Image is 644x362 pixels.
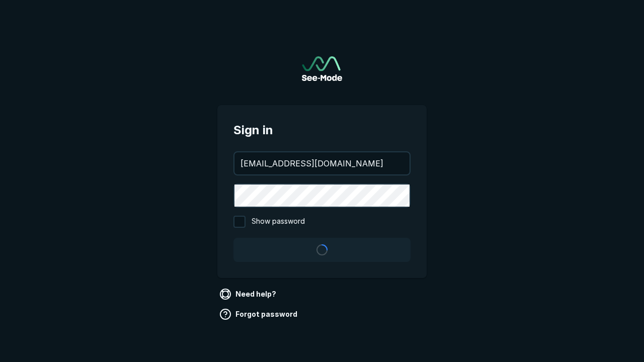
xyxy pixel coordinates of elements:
img: See-Mode Logo [302,56,342,81]
a: Go to sign in [302,56,342,81]
input: your@email.com [234,152,410,174]
span: Sign in [233,121,411,139]
a: Forgot password [217,306,301,322]
a: Need help? [217,286,280,302]
span: Show password [252,216,305,228]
